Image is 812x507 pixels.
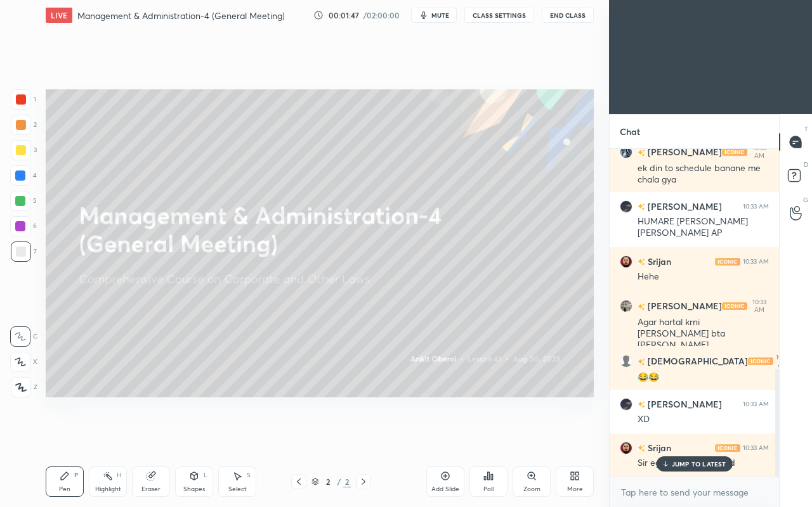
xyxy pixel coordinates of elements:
div: Highlight [95,486,121,492]
h6: Srijan [645,255,671,268]
button: mute [411,8,457,23]
div: H [117,472,121,478]
img: iconic-light.a09c19a4.png [715,444,740,452]
img: no-rating-badge.077c3623.svg [638,401,645,408]
button: End Class [542,8,594,23]
div: 3 [11,140,37,160]
img: f38e0d48d3da455eb587ff506802c407.jpg [620,300,632,312]
img: 48957b188b65497690f4102c0065d313.jpg [620,200,632,213]
img: no-rating-badge.077c3623.svg [638,259,645,266]
div: HUMARE [PERSON_NAME] [PERSON_NAME] AP [638,215,769,240]
h6: [PERSON_NAME] [645,300,722,313]
div: 2 [322,478,334,485]
img: 614ba35ab8e04416865eec39fb9d50ea.jpg [620,146,632,158]
div: 10:33 AM [743,258,769,266]
span: mute [431,11,449,20]
div: grid [610,149,779,477]
div: 4 [10,165,37,186]
div: Z [11,377,37,397]
div: Poll [483,486,494,492]
div: / [337,478,341,485]
h6: [PERSON_NAME] [645,146,722,159]
div: 7 [11,241,37,262]
button: CLASS SETTINGS [464,8,534,23]
div: 5 [10,191,37,211]
img: no-rating-badge.077c3623.svg [638,445,645,452]
div: Pen [59,486,70,492]
img: default.png [620,355,632,368]
div: More [567,486,583,492]
div: ek din to schedule banane me chala gya [638,162,769,186]
div: 10:33 AM [743,401,769,408]
img: 1c4d1176035d431097e7b4bc749ff85e.jpg [620,442,632,454]
p: T [804,124,808,134]
div: C [10,326,37,347]
div: 10:33 AM [750,144,769,160]
div: Add Slide [431,486,459,492]
img: 48957b188b65497690f4102c0065d313.jpg [620,398,632,411]
p: JUMP TO LATEST [672,460,726,468]
img: iconic-light.a09c19a4.png [722,302,747,310]
div: LIVE [46,8,72,23]
div: 10:33 AM [743,444,769,452]
div: XD [638,413,769,426]
div: 1 [11,89,36,110]
div: Sir egm bula denge xdd [638,457,769,470]
div: Select [228,486,247,492]
div: L [204,472,207,478]
div: 10:33 AM [743,203,769,210]
div: Hehe [638,271,769,283]
div: 10:33 AM [750,298,769,314]
h6: [DEMOGRAPHIC_DATA] [645,355,748,368]
div: Zoom [523,486,540,492]
div: 6 [10,216,37,236]
p: Chat [610,115,650,148]
img: iconic-light.a09c19a4.png [722,148,747,156]
img: no-rating-badge.077c3623.svg [638,304,645,311]
div: Shapes [183,486,205,492]
div: S [247,472,251,478]
img: 1c4d1176035d431097e7b4bc749ff85e.jpg [620,255,632,268]
div: P [74,472,78,478]
img: no-rating-badge.077c3623.svg [638,150,645,157]
p: G [803,195,808,205]
p: D [804,160,808,169]
img: iconic-light.a09c19a4.png [748,357,773,365]
div: 😂😂 [638,371,769,384]
h6: [PERSON_NAME] [645,200,722,213]
div: 2 [343,476,351,487]
div: Eraser [141,486,160,492]
h6: [PERSON_NAME] [645,397,722,411]
div: X [10,352,37,372]
img: no-rating-badge.077c3623.svg [638,359,645,366]
div: Agar hartal krni [PERSON_NAME] bta [PERSON_NAME] [638,316,769,352]
h4: Management & Administration-4 (General Meeting) [77,10,285,22]
img: iconic-light.a09c19a4.png [715,258,740,266]
div: 2 [11,115,37,135]
h6: Srijan [645,441,671,454]
img: no-rating-badge.077c3623.svg [638,203,645,210]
